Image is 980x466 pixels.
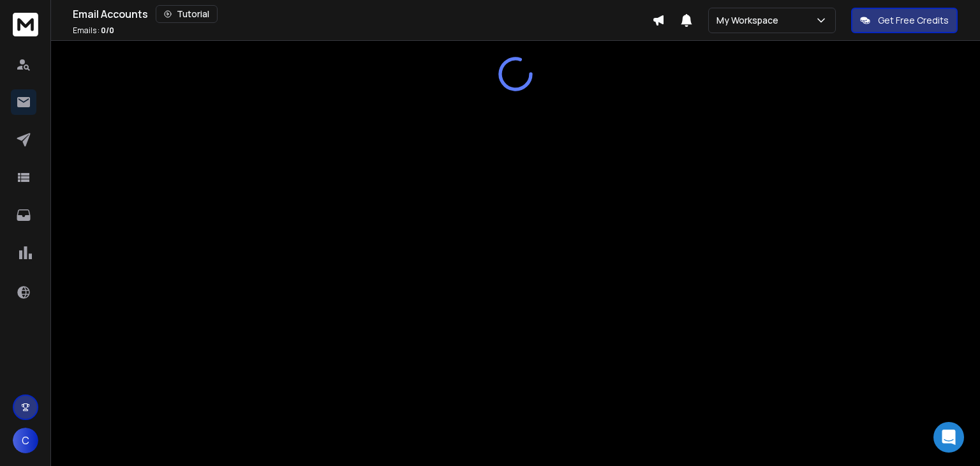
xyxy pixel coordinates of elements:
p: Emails : [73,26,114,36]
span: 0 / 0 [101,25,114,36]
div: Email Accounts [73,5,652,23]
p: Get Free Credits [878,14,949,27]
button: Tutorial [156,5,218,23]
button: C [13,428,38,453]
div: Open Intercom Messenger [933,422,964,453]
p: My Workspace [716,14,783,27]
button: Get Free Credits [851,8,958,33]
